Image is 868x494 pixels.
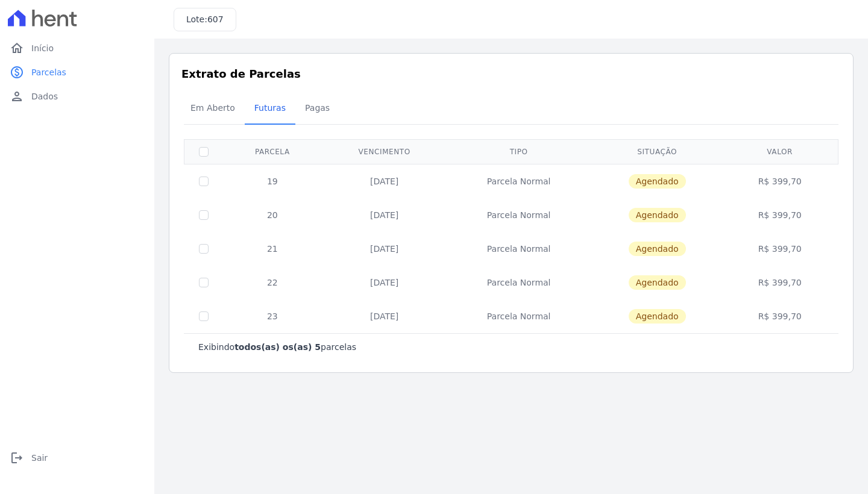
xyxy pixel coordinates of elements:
[724,198,836,232] td: R$ 399,70
[5,84,149,108] a: personDados
[223,164,322,198] td: 19
[629,242,686,256] span: Agendado
[724,232,836,266] td: R$ 399,70
[447,164,591,198] td: Parcela Normal
[724,299,836,333] td: R$ 399,70
[724,139,836,164] th: Valor
[5,60,149,84] a: paidParcelas
[629,309,686,324] span: Agendado
[724,164,836,198] td: R$ 399,70
[295,93,339,125] a: Pagas
[629,275,686,290] span: Agendado
[447,232,591,266] td: Parcela Normal
[223,198,322,232] td: 20
[10,65,24,80] i: paid
[223,266,322,299] td: 22
[181,66,841,82] h3: Extrato de Parcelas
[31,42,54,54] span: Início
[247,96,293,120] span: Futuras
[207,14,224,24] span: 607
[5,36,149,60] a: homeInício
[223,139,322,164] th: Parcela
[322,139,447,164] th: Vencimento
[10,41,24,55] i: home
[724,266,836,299] td: R$ 399,70
[10,89,24,104] i: person
[629,208,686,222] span: Agendado
[5,446,149,470] a: logoutSair
[223,232,322,266] td: 21
[234,342,321,352] b: todos(as) os(as) 5
[31,452,48,464] span: Sair
[181,93,245,125] a: Em Aberto
[447,139,591,164] th: Tipo
[322,164,447,198] td: [DATE]
[186,13,224,26] h3: Lote:
[31,66,66,78] span: Parcelas
[322,266,447,299] td: [DATE]
[447,299,591,333] td: Parcela Normal
[245,93,295,125] a: Futuras
[31,90,58,102] span: Dados
[322,232,447,266] td: [DATE]
[629,174,686,189] span: Agendado
[298,96,337,120] span: Pagas
[183,96,242,120] span: Em Aberto
[10,451,24,465] i: logout
[591,139,724,164] th: Situação
[322,198,447,232] td: [DATE]
[322,299,447,333] td: [DATE]
[447,266,591,299] td: Parcela Normal
[223,299,322,333] td: 23
[198,341,356,353] p: Exibindo parcelas
[447,198,591,232] td: Parcela Normal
